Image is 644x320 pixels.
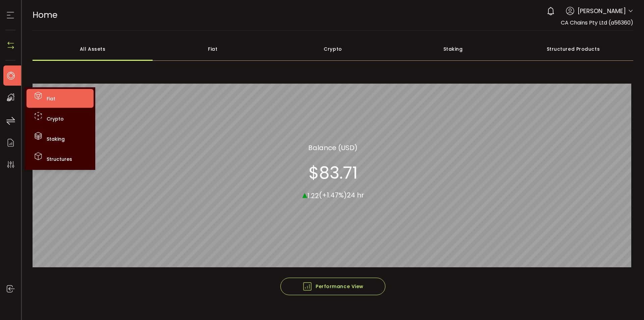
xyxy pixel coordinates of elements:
div: 聊天小组件 [610,288,644,320]
span: [PERSON_NAME] [578,6,626,15]
span: ▴ [302,187,307,201]
div: Staking [393,37,513,61]
div: All Assets [33,37,153,61]
span: Fiat [47,95,55,102]
span: 24 hr [347,190,364,200]
div: Structured Products [513,37,633,61]
div: Fiat [153,37,273,61]
span: CA Chains Pty Ltd (a56360) [561,19,633,27]
span: Structures [47,156,72,163]
iframe: Chat Widget [610,288,644,320]
img: N4P5cjLOiQAAAABJRU5ErkJggg== [6,40,16,50]
section: Balance (USD) [308,142,358,152]
button: Performance View [280,278,386,295]
span: Staking [47,136,65,142]
span: Crypto [47,116,64,122]
div: Crypto [273,37,393,61]
span: 1.22 [307,191,319,200]
section: $83.71 [309,163,358,183]
span: (+1.47%) [319,190,347,200]
span: Home [33,9,57,21]
span: Performance View [302,281,364,291]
